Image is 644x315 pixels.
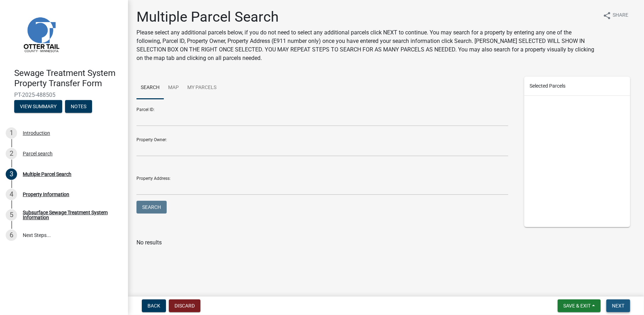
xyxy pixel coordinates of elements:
[14,104,62,110] wm-modal-confirm: Summary
[606,299,630,312] button: Next
[142,299,166,312] button: Back
[147,303,160,309] span: Back
[603,11,611,20] i: share
[23,151,53,156] div: Parcel search
[524,77,630,96] div: Selected Parcels
[136,201,167,214] button: Search
[65,100,92,113] button: Notes
[612,303,624,309] span: Next
[65,104,92,110] wm-modal-confirm: Notes
[136,28,597,62] p: Please select any additional parcels below, if you do not need to select any additional parcels c...
[558,299,601,312] button: Save & Exit
[6,230,17,241] div: 6
[6,127,17,139] div: 1
[6,209,17,221] div: 5
[23,131,50,136] div: Introduction
[23,172,71,177] div: Multiple Parcel Search
[6,189,17,200] div: 4
[14,68,122,89] h4: Sewage Treatment System Property Transfer Form
[613,11,628,20] span: Share
[136,9,597,26] h1: Multiple Parcel Search
[183,77,221,99] a: My Parcels
[563,303,591,309] span: Save & Exit
[6,148,17,159] div: 2
[136,77,164,99] a: Search
[23,192,69,197] div: Property Information
[164,77,183,99] a: Map
[597,9,634,22] button: shareShare
[136,238,635,247] p: No results
[14,92,114,98] span: PT-2025-488505
[14,100,62,113] button: View Summary
[6,168,17,180] div: 3
[14,7,68,61] img: Otter Tail County, Minnesota
[169,299,200,312] button: Discard
[23,210,117,220] div: Subsurface Sewage Treatment System Information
